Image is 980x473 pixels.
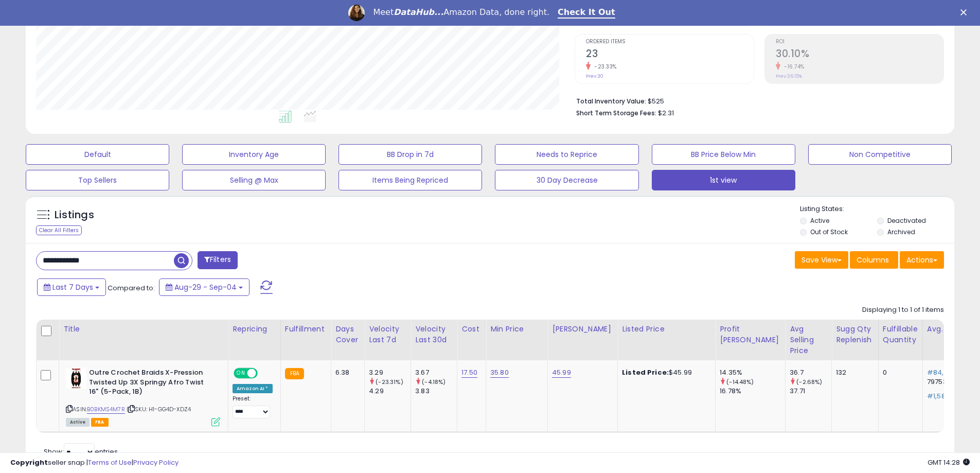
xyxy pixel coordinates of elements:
[52,282,93,292] span: Last 7 Days
[415,324,453,345] div: Velocity Last 30d
[233,384,273,393] div: Amazon AI *
[89,368,214,399] b: Outre Crochet Braids X-Pression Twisted Up 3X Springy Afro Twist 16" (5-Pack, 1B)
[495,144,638,165] button: Needs to Reprice
[44,447,118,457] span: Show: entries
[10,458,179,468] div: seller snap | |
[159,278,250,296] button: Aug-29 - Sep-04
[369,387,411,396] div: 4.29
[108,283,155,293] span: Compared to:
[576,109,656,117] b: Short Term Storage Fees:
[836,324,874,345] div: Sugg Qty Replenish
[850,251,898,269] button: Columns
[174,282,237,292] span: Aug-29 - Sep-04
[87,405,125,414] a: B0BKMS4M7R
[36,225,82,235] div: Clear All Filters
[182,170,326,190] button: Selling @ Max
[394,7,443,17] i: DataHub...
[720,324,781,345] div: Profit [PERSON_NAME]
[883,324,918,345] div: Fulfillable Quantity
[790,324,827,356] div: Avg Selling Price
[928,458,970,467] span: 2025-09-12 14:28 GMT
[622,367,669,377] b: Listed Price:
[960,9,971,15] div: Close
[576,97,646,106] b: Total Inventory Value:
[658,108,674,118] span: $2.31
[26,144,169,165] button: Default
[338,144,482,165] button: BB Drop in 7d
[369,324,406,345] div: Velocity Last 7d
[832,320,879,360] th: Please note that this number is a calculation based on your required days of coverage and your ve...
[182,144,326,165] button: Inventory Age
[652,144,795,165] button: BB Price Below Min
[927,367,956,377] span: #84,968
[552,367,571,378] a: 45.99
[285,368,304,379] small: FBA
[591,63,617,71] small: -23.33%
[235,369,247,378] span: ON
[66,418,90,427] span: All listings currently available for purchase on Amazon
[622,324,711,335] div: Listed Price
[776,73,802,79] small: Prev: 36.15%
[887,216,926,225] label: Deactivated
[422,378,446,386] small: (-4.18%)
[133,458,179,467] a: Privacy Policy
[836,368,870,377] div: 132
[55,208,94,222] h5: Listings
[800,204,954,214] p: Listing States:
[622,368,707,377] div: $45.99
[576,94,936,107] li: $525
[37,278,106,296] button: Last 7 Days
[338,170,482,190] button: Items Being Repriced
[26,170,169,190] button: Top Sellers
[726,378,754,386] small: (-14.48%)
[810,216,829,225] label: Active
[883,368,915,377] div: 0
[376,378,403,386] small: (-23.31%)
[335,368,357,377] div: 6.38
[780,63,805,71] small: -16.74%
[887,227,915,236] label: Archived
[720,368,785,377] div: 14.35%
[900,251,944,269] button: Actions
[810,227,848,236] label: Out of Stock
[586,48,754,62] h2: 23
[490,367,509,378] a: 35.80
[490,324,543,335] div: Min Price
[927,391,950,401] span: #1,582
[66,368,86,389] img: 514tIjvkVCL._SL40_.jpg
[415,368,457,377] div: 3.67
[285,324,327,335] div: Fulfillment
[335,324,360,345] div: Days Cover
[796,378,822,386] small: (-2.68%)
[720,387,785,396] div: 16.78%
[256,369,273,378] span: OFF
[10,458,48,467] strong: Copyright
[790,368,831,377] div: 36.7
[233,395,273,418] div: Preset:
[415,387,457,396] div: 3.83
[91,418,109,427] span: FBA
[495,170,638,190] button: 30 Day Decrease
[66,368,220,425] div: ASIN:
[808,144,952,165] button: Non Competitive
[776,39,943,45] span: ROI
[63,324,224,335] div: Title
[652,170,795,190] button: 1st view
[552,324,613,335] div: [PERSON_NAME]
[857,255,889,265] span: Columns
[348,5,365,21] img: Profile image for Georgie
[776,48,943,62] h2: 30.10%
[461,324,482,335] div: Cost
[795,251,848,269] button: Save View
[586,73,603,79] small: Prev: 30
[558,7,615,19] a: Check It Out
[198,251,238,269] button: Filters
[369,368,411,377] div: 3.29
[127,405,191,413] span: | SKU: H1-GG4D-XDZ4
[586,39,754,45] span: Ordered Items
[373,7,549,17] div: Meet Amazon Data, done right.
[862,305,944,315] div: Displaying 1 to 1 of 1 items
[790,387,831,396] div: 37.71
[88,458,132,467] a: Terms of Use
[233,324,276,335] div: Repricing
